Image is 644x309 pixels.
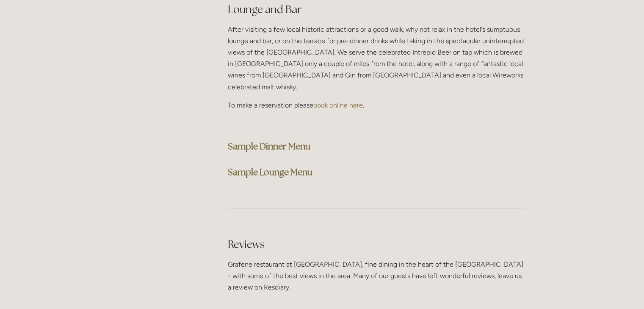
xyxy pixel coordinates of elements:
[313,101,363,109] a: book online here
[228,99,525,111] p: To make a reservation please .
[228,2,525,17] h2: Lounge and Bar
[228,141,310,152] a: Sample Dinner Menu
[228,166,312,178] a: Sample Lounge Menu
[228,259,525,293] p: Grafene restaurant at [GEOGRAPHIC_DATA], fine dining in the heart of the [GEOGRAPHIC_DATA] - with...
[228,24,525,93] p: After visiting a few local historic attractions or a good walk, why not relax in the hotel's sump...
[228,237,525,252] h2: Reviews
